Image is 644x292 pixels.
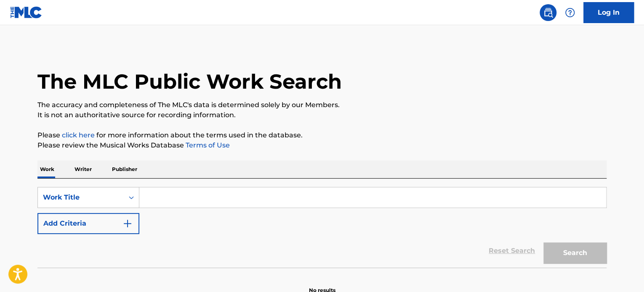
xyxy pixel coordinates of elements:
[10,6,43,18] img: MLC Logo
[562,4,578,21] div: Help
[37,187,607,268] form: Search Form
[109,160,140,178] p: Publisher
[37,213,139,234] button: Add Criteria
[37,110,607,120] p: It is not an authoritative source for recording information.
[62,131,95,139] a: click here
[543,8,553,18] img: search
[540,4,556,21] a: Public Search
[37,160,57,178] p: Work
[37,69,342,94] h1: The MLC Public Work Search
[184,141,230,149] a: Terms of Use
[37,140,607,150] p: Please review the Musical Works Database
[122,218,133,229] img: 9d2ae6d4665cec9f34b9.svg
[583,2,634,23] a: Log In
[602,252,644,292] iframe: Chat Widget
[37,130,607,140] p: Please for more information about the terms used in the database.
[43,192,119,203] div: Work Title
[37,100,607,110] p: The accuracy and completeness of The MLC's data is determined solely by our Members.
[565,8,575,18] img: help
[72,160,94,178] p: Writer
